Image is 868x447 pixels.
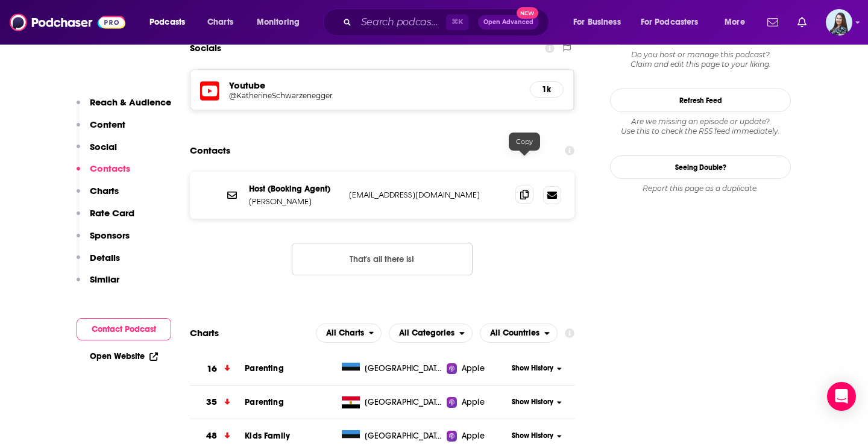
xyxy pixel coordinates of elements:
p: Rate Card [90,207,134,219]
h2: Contacts [190,139,230,162]
a: Open Website [90,351,158,361]
span: All Countries [490,329,539,337]
h2: Platforms [316,324,382,343]
button: Show History [508,431,566,441]
p: [PERSON_NAME] [249,196,339,207]
span: All Categories [399,329,454,337]
a: Show notifications dropdown [793,12,811,33]
input: Search podcasts, credits, & more... [356,13,446,32]
h5: @KatherineSchwarzenegger [229,91,422,100]
button: Sponsors [77,230,130,252]
button: open menu [389,324,473,343]
div: Are we missing an episode or update? Use this to check the RSS feed immediately. [610,117,791,136]
span: Logged in as brookefortierpr [826,9,852,36]
div: Report this page as a duplicate. [610,184,791,193]
button: Show profile menu [826,9,852,36]
button: Contact Podcast [77,318,171,340]
button: open menu [316,324,382,343]
button: open menu [480,324,558,343]
button: Nothing here. [292,243,473,275]
a: Apple [447,430,508,442]
span: Apple [462,363,485,375]
span: ⌘ K [446,14,468,30]
span: New [517,7,538,19]
a: Parenting [245,363,283,374]
span: Monitoring [257,14,300,31]
span: Do you host or manage this podcast? [610,50,791,60]
button: Rate Card [77,207,134,230]
span: Show History [512,363,553,374]
p: Charts [90,185,119,196]
span: Apple [462,430,485,442]
span: Charts [207,14,233,31]
h2: Socials [190,37,221,60]
h5: 1k [540,84,553,95]
div: Copy [509,133,540,151]
a: [GEOGRAPHIC_DATA] [337,396,447,408]
button: Refresh Feed [610,89,791,112]
a: 35 [190,386,245,419]
a: [GEOGRAPHIC_DATA] [337,363,447,375]
button: open menu [633,13,716,32]
button: Open AdvancedNew [478,15,539,30]
button: open menu [565,13,636,32]
img: Podchaser - Follow, Share and Rate Podcasts [10,11,125,34]
h2: Categories [389,324,473,343]
button: open menu [141,13,201,32]
span: Show History [512,431,553,441]
button: Details [77,252,120,274]
p: Contacts [90,163,130,174]
h3: 16 [207,362,217,376]
button: open menu [716,13,760,32]
p: [EMAIL_ADDRESS][DOMAIN_NAME] [349,190,506,200]
span: For Podcasters [641,14,699,31]
a: Charts [200,13,241,32]
a: 16 [190,352,245,386]
p: Content [90,119,125,130]
button: Content [77,119,125,141]
p: Details [90,252,120,263]
h2: Countries [480,324,558,343]
button: Contacts [77,163,130,185]
button: Reach & Audience [77,96,171,119]
span: For Business [573,14,621,31]
a: Kids Family [245,431,290,441]
span: Open Advanced [483,19,533,25]
p: Similar [90,274,119,285]
a: Apple [447,396,508,408]
button: Social [77,141,117,163]
a: Show notifications dropdown [763,12,783,33]
a: Seeing Double? [610,155,791,179]
a: [GEOGRAPHIC_DATA] [337,430,447,442]
p: Host (Booking Agent) [249,184,339,194]
p: Social [90,141,117,152]
span: Podcasts [149,14,185,31]
button: Show History [508,397,566,407]
p: Sponsors [90,230,130,241]
span: All Charts [326,329,364,337]
a: Apple [447,363,508,375]
div: Open Intercom Messenger [827,382,856,411]
h3: 35 [206,395,217,409]
a: Parenting [245,397,283,407]
span: Egypt [365,396,443,408]
img: User Profile [826,9,852,36]
div: Search podcasts, credits, & more... [335,8,561,36]
button: Similar [77,274,119,296]
div: Claim and edit this page to your liking. [610,50,791,69]
button: open menu [248,13,315,32]
button: Charts [77,185,119,207]
h5: Youtube [229,80,520,91]
a: @KatherineSchwarzenegger [229,91,520,100]
span: Estonia [365,430,443,442]
h2: Charts [190,327,219,339]
h3: 48 [206,429,217,443]
button: Show History [508,363,566,374]
span: Estonia [365,363,443,375]
p: Reach & Audience [90,96,171,108]
span: Show History [512,397,553,407]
